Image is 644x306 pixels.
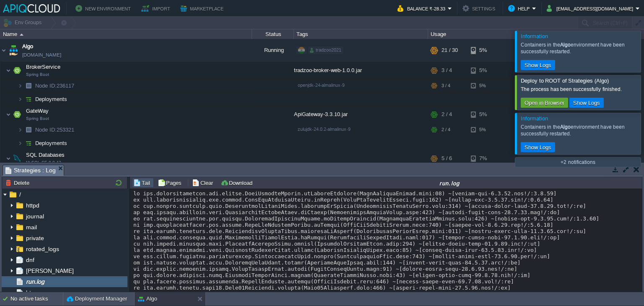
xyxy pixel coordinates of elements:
[25,63,62,70] span: BrokerService
[25,64,62,70] a: BrokerServiceSpring Boot
[471,62,498,79] div: 5%
[471,106,498,123] div: 5%
[18,93,23,106] img: AMDAwAAAACH5BAEAAAAALAAAAAABAAEAAAICRAEAOw==
[34,82,75,89] a: Node ID:236117
[308,47,343,54] div: tradzoo2021
[3,4,60,13] img: APIQCloud
[22,42,33,51] a: Algo
[75,3,133,13] button: New Environment
[10,292,63,306] div: No active tasks
[24,223,38,231] a: mail
[0,39,7,62] img: AMDAwAAAACH5BAEAAAAALAAAAAABAAEAAAICRAEAOw==
[18,137,23,150] img: AMDAwAAAACH5BAEAAAAALAAAAAABAAEAAAICRAEAOw==
[521,124,639,137] div: Containers in the environment have been successfully restarted.
[24,213,45,220] a: journal
[522,61,554,69] button: Show Logs
[221,179,255,187] button: Download
[558,158,597,166] button: +2 notifications
[471,123,498,136] div: 5%
[298,127,351,132] span: zulujdk-24.0.2-almalinux-9
[24,256,36,264] a: dnf
[547,3,636,13] button: [EMAIL_ADDRESS][DOMAIN_NAME]
[441,39,458,62] div: 21 / 30
[24,234,45,242] a: private
[441,106,452,123] div: 2 / 4
[24,289,41,296] a: btmp
[6,106,11,123] img: AMDAwAAAACH5BAEAAAAALAAAAAABAAEAAAICRAEAOw==
[34,82,75,89] span: 236117
[67,295,127,303] button: Deployment Manager
[35,127,57,133] span: Node ID:
[24,267,75,275] a: [PERSON_NAME]
[5,165,56,176] span: Strategies : Log
[180,3,226,13] button: Marketplace
[441,62,452,79] div: 3 / 4
[462,3,498,13] button: Settings
[471,79,498,92] div: 5%
[441,150,452,167] div: 5 / 6
[133,179,153,187] button: Tail
[294,106,428,123] div: ApiGateway-3.3.10.jar
[23,79,34,92] img: AMDAwAAAACH5BAEAAAAALAAAAAABAAEAAAICRAEAOw==
[25,152,66,158] a: SQL DatabasesMySQL CE 8.0.42
[252,39,294,62] div: Running
[560,42,571,48] b: Algo
[26,116,49,121] span: Spring Boot
[441,79,450,92] div: 3 / 4
[24,278,46,285] a: run.log
[6,150,11,167] img: AMDAwAAAACH5BAEAAAAALAAAAAABAAEAAAICRAEAOw==
[441,123,450,136] div: 2 / 4
[560,124,571,130] b: Algo
[34,96,68,103] span: Deployments
[18,123,23,136] img: AMDAwAAAACH5BAEAAAAALAAAAAABAAEAAAICRAEAOw==
[26,72,49,77] span: Spring Boot
[20,34,23,36] img: AMDAwAAAACH5BAEAAAAALAAAAAABAAEAAAICRAEAOw==
[571,99,602,106] button: Show Logs
[8,39,19,62] img: AMDAwAAAACH5BAEAAAAALAAAAAABAAEAAAICRAEAOw==
[298,83,345,88] span: openjdk-24-almalinux-9
[521,78,609,84] span: Deploy to ROOT of Strategies (Algo)
[471,39,498,62] div: 5%
[34,126,75,133] span: 253321
[18,191,22,198] a: /
[34,140,68,147] a: Deployments
[11,150,23,167] img: AMDAwAAAACH5BAEAAAAALAAAAAABAAEAAAICRAEAOw==
[522,143,554,151] button: Show Logs
[34,126,75,133] a: Node ID:253321
[294,29,428,39] div: Tags
[23,137,34,150] img: AMDAwAAAACH5BAEAAAAALAAAAAABAAEAAAICRAEAOw==
[6,62,11,79] img: AMDAwAAAACH5BAEAAAAALAAAAAABAAEAAAICRAEAOw==
[522,99,567,106] button: Open in Browser
[471,150,498,167] div: 7%
[25,107,50,114] span: GateWay
[508,3,532,13] button: Help
[23,123,34,136] img: AMDAwAAAACH5BAEAAAAALAAAAAABAAEAAAICRAEAOw==
[24,202,41,209] a: httpd
[521,41,639,55] div: Containers in the environment have been successfully restarted.
[252,29,293,39] div: Status
[138,295,157,303] button: Algo
[428,29,517,39] div: Usage
[25,151,66,158] span: SQL Databases
[5,179,32,187] button: Delete
[11,106,23,123] img: AMDAwAAAACH5BAEAAAAALAAAAAABAAEAAAICRAEAOw==
[521,115,548,122] span: Information
[192,179,216,187] button: Clear
[294,62,428,79] div: tradzoo-broker-web-1.0.0.jar
[1,29,252,39] div: Name
[11,62,23,79] img: AMDAwAAAACH5BAEAAAAALAAAAAABAAEAAAICRAEAOw==
[24,245,60,253] a: rotated_logs
[397,3,448,13] button: Balance ₹-28.33
[521,86,639,93] div: The process has been successfully finished.
[258,179,641,187] div: run.log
